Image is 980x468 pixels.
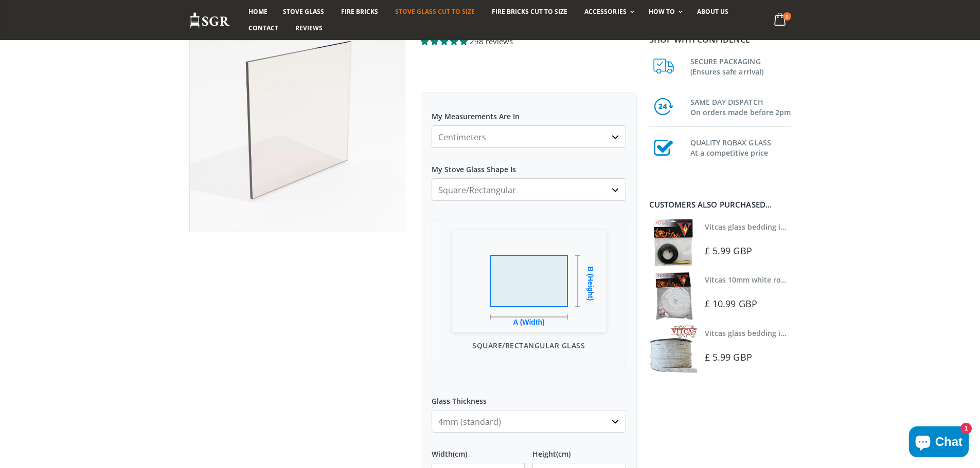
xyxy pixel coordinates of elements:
span: (cm) [556,450,571,459]
label: Width [432,440,525,459]
span: Fire Bricks Cut To Size [492,7,567,16]
img: Vitcas stove glass bedding in tape [649,219,697,267]
a: Reviews [288,20,330,36]
span: 4.94 stars [421,36,470,46]
span: Stove Glass [283,7,324,16]
a: Vitcas glass bedding in tape - 2mm x 10mm x 2 meters [705,222,897,232]
a: How To [641,4,688,20]
h3: SECURE PACKAGING (Ensures safe arrival) [690,54,791,77]
img: stove_glass_made_to_measure_800x_crop_center.webp [190,17,405,232]
a: Fire Bricks [333,4,386,20]
span: Contact [248,24,278,32]
span: Fire Bricks [341,7,378,16]
a: Contact [241,20,286,36]
a: Stove Glass Cut To Size [387,4,483,20]
a: About us [689,4,736,20]
a: Vitcas 10mm white rope kit - includes rope seal and glue! [705,275,906,285]
inbox-online-store-chat: Shopify online store chat [906,426,972,460]
a: Stove Glass [275,4,332,20]
p: Square/Rectangular Glass [442,340,615,351]
a: Vitcas glass bedding in tape - 2mm x 15mm x 2 meters (White) [705,328,923,338]
img: Vitcas white rope, glue and gloves kit 10mm [649,272,697,320]
img: Vitcas stove glass bedding in tape [649,325,697,373]
span: £ 10.99 GBP [705,297,757,310]
a: 0 [770,10,791,30]
span: Reviews [295,24,323,32]
span: 298 reviews [470,36,513,46]
span: How To [649,7,675,16]
span: Home [248,7,268,16]
label: My Stove Glass Shape Is [432,156,626,174]
div: Customers also purchased... [649,201,791,209]
label: Glass Thickness [432,387,626,406]
span: Stove Glass Cut To Size [395,7,475,16]
span: About us [697,7,728,16]
span: Accessories [584,7,626,16]
a: Home [241,4,275,20]
img: Square/Rectangular Glass [452,230,606,332]
a: Accessories [577,4,639,20]
a: Fire Bricks Cut To Size [484,4,575,20]
span: £ 5.99 GBP [705,245,752,257]
span: £ 5.99 GBP [705,351,752,363]
img: Stove Glass Replacement [189,12,230,29]
h3: SAME DAY DISPATCH On orders made before 2pm [690,95,791,118]
span: (cm) [453,450,467,459]
h3: QUALITY ROBAX GLASS At a competitive price [690,136,791,158]
label: Height [532,440,626,459]
span: 0 [783,12,791,21]
label: My Measurements Are In [432,103,626,121]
